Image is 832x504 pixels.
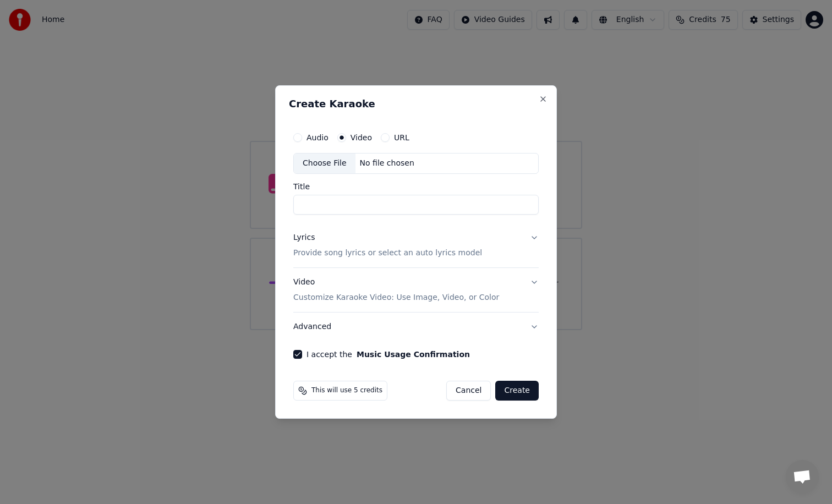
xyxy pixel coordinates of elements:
h2: Create Karaoke [289,99,543,109]
div: Choose File [294,154,355,173]
button: LyricsProvide song lyrics or select an auto lyrics model [293,223,539,267]
p: Customize Karaoke Video: Use Image, Video, or Color [293,292,499,303]
div: No file chosen [355,158,419,169]
button: VideoCustomize Karaoke Video: Use Image, Video, or Color [293,268,539,312]
label: Audio [306,134,329,141]
button: I accept the [357,350,470,358]
button: Advanced [293,313,539,341]
button: Cancel [446,381,491,401]
span: This will use 5 credits [311,386,382,395]
label: URL [394,134,409,141]
div: Video [293,277,499,303]
label: I accept the [306,350,470,358]
button: Create [495,381,539,401]
label: Title [293,183,539,190]
p: Provide song lyrics or select an auto lyrics model [293,248,482,259]
div: Lyrics [293,232,315,243]
label: Video [351,134,372,141]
